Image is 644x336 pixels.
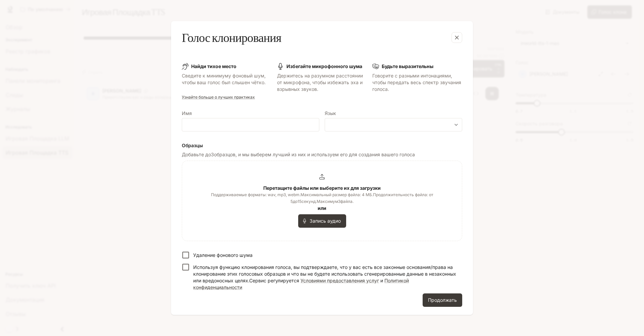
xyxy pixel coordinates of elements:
ya-tr-span: и [380,278,383,283]
button: Продолжать [423,293,462,307]
div: ​ [325,121,462,128]
ya-tr-span: Максимальный размер файла: 4 МБ. [301,192,373,197]
ya-tr-span: Сведите к минимуму фоновый шум, чтобы ваш голос был слышен чётко. [182,73,266,85]
ya-tr-span: секунд. [302,199,317,204]
button: Запись аудио [298,214,346,228]
ya-tr-span: Используя функцию клонирования голоса, вы подтверждаете, что у вас есть все законные основания/пр... [193,264,456,283]
ya-tr-span: до [293,199,298,204]
ya-tr-span: Сервис регулируется [249,278,299,283]
ya-tr-span: Имя [182,111,192,116]
ya-tr-span: Будьте выразительны [382,63,433,69]
ya-tr-span: файла. [340,199,354,204]
ya-tr-span: Максимум [317,199,338,204]
a: Условиями предоставления услуг [301,278,379,283]
ya-tr-span: Продолжать [428,296,457,304]
ya-tr-span: Голос клонирования [182,30,281,45]
ya-tr-span: Добавьте до [182,152,211,157]
a: Узнайте больше о лучших практиках [182,95,255,100]
ya-tr-span: или [318,205,326,211]
ya-tr-span: Продолжительность файла: от [373,192,433,197]
ya-tr-span: образцов, и мы выберем лучший из них и используем его для создания вашего голоса [214,152,415,157]
ya-tr-span: Язык [325,111,336,116]
ya-tr-span: Образцы [182,143,203,148]
ya-tr-span: Перетащите файлы или выберите их для загрузки [263,185,381,191]
ya-tr-span: Найди тихое место [191,63,236,69]
ya-tr-span: Запись аудио [310,217,341,225]
ya-tr-span: Избегайте микрофонного шума [286,63,362,69]
a: Политикой конфиденциальности [193,278,409,290]
ya-tr-span: Удаление фонового шума [193,252,253,258]
ya-tr-span: 3 [211,152,214,157]
ya-tr-span: Держитесь на разумном расстоянии от микрофона, чтобы избежать эха и взрывных звуков. [277,73,363,92]
ya-tr-span: Поддерживаемые форматы: wav, mp3, webm. [211,192,301,197]
ya-tr-span: 5 [290,199,293,204]
ya-tr-span: 3 [338,199,340,204]
ya-tr-span: 15 [298,199,302,204]
ya-tr-span: Говорите с разными интонациями, чтобы передать весь спектр звучания голоса. [372,73,461,92]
